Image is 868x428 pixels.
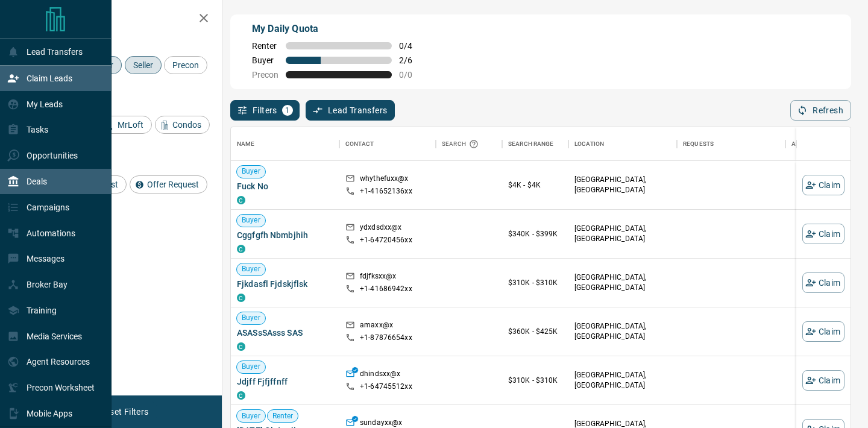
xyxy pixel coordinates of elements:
[143,180,203,189] span: Offer Request
[237,342,245,351] div: condos.ca
[802,224,844,244] button: Claim
[802,272,844,293] button: Claim
[237,229,333,241] span: Cggfgfh Nbmbjhih
[252,70,278,80] span: Precon
[100,116,152,134] div: MrLoft
[502,127,568,161] div: Search Range
[237,180,333,192] span: Fuck No
[237,264,265,274] span: Buyer
[252,41,278,51] span: Renter
[360,284,412,294] p: +1- 41686942xx
[129,60,157,70] span: Seller
[574,272,671,293] p: [GEOGRAPHIC_DATA], [GEOGRAPHIC_DATA]
[237,127,255,161] div: Name
[790,100,851,121] button: Refresh
[508,127,554,161] div: Search Range
[574,321,671,342] p: [GEOGRAPHIC_DATA], [GEOGRAPHIC_DATA]
[360,222,401,235] p: ydxdsdxx@x
[237,166,265,177] span: Buyer
[237,411,265,421] span: Buyer
[574,224,671,244] p: [GEOGRAPHIC_DATA], [GEOGRAPHIC_DATA]
[237,196,245,204] div: condos.ca
[237,376,333,388] span: Jdjff Fjfjffnff
[574,175,671,195] p: [GEOGRAPHIC_DATA], [GEOGRAPHIC_DATA]
[802,321,844,342] button: Claim
[683,127,714,161] div: Requests
[155,116,210,134] div: Condos
[168,60,203,70] span: Precon
[164,56,207,74] div: Precon
[360,271,396,284] p: fdjfksxx@x
[802,175,844,195] button: Claim
[399,70,426,80] span: 0 / 0
[360,333,412,343] p: +1- 87876654xx
[252,55,278,65] span: Buyer
[360,382,412,392] p: +1- 64745512xx
[360,369,400,382] p: dhindsxx@x
[268,411,298,421] span: Renter
[237,313,265,323] span: Buyer
[802,370,844,391] button: Claim
[237,294,245,302] div: condos.ca
[360,186,412,197] p: +1- 41652136xx
[168,120,206,130] span: Condos
[39,12,210,27] h2: Filters
[508,228,562,239] p: $340K - $399K
[508,180,562,190] p: $4K - $4K
[360,320,393,333] p: amaxx@x
[568,127,677,161] div: Location
[508,326,562,337] p: $360K - $425K
[237,362,265,372] span: Buyer
[92,401,156,422] button: Reset Filters
[345,127,374,161] div: Contact
[574,370,671,391] p: [GEOGRAPHIC_DATA], [GEOGRAPHIC_DATA]
[252,22,426,36] p: My Daily Quota
[237,391,245,400] div: condos.ca
[237,215,265,225] span: Buyer
[399,41,426,51] span: 0 / 4
[306,100,395,121] button: Lead Transfers
[399,55,426,65] span: 2 / 6
[508,277,562,288] p: $310K - $310K
[125,56,162,74] div: Seller
[442,127,482,161] div: Search
[230,100,300,121] button: Filters1
[574,127,604,161] div: Location
[237,245,245,253] div: condos.ca
[360,174,409,186] p: whythefuxx@x
[231,127,339,161] div: Name
[360,235,412,245] p: +1- 64720456xx
[283,106,292,115] span: 1
[237,327,333,339] span: ASASsSAsss SAS
[113,120,148,130] span: MrLoft
[508,375,562,386] p: $310K - $310K
[237,278,333,290] span: Fjkdasfl Fjdskjflsk
[677,127,785,161] div: Requests
[339,127,436,161] div: Contact
[130,175,207,194] div: Offer Request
